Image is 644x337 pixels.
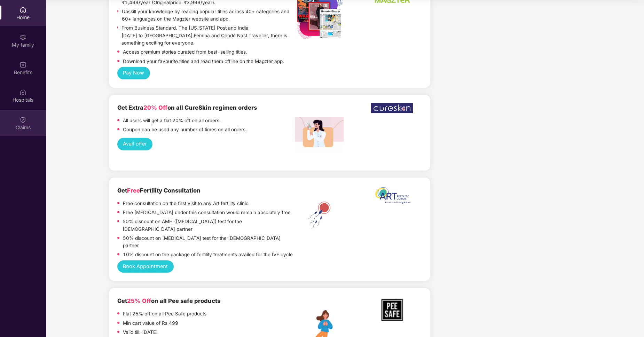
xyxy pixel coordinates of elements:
[123,209,291,216] p: Free [MEDICAL_DATA] under this consultation would remain absolutely free
[123,218,295,233] p: 50% discount on AMH ([MEDICAL_DATA]) test for the [DEMOGRAPHIC_DATA] partner
[19,34,26,41] img: svg+xml;base64,PHN2ZyB3aWR0aD0iMjAiIGhlaWdodD0iMjAiIHZpZXdCb3g9IjAgMCAyMCAyMCIgZmlsbD0ibm9uZSIgeG...
[371,186,413,209] img: ART%20logo%20printable%20jpg.jpg
[123,117,221,124] p: All users will get a flat 20% off on all orders.
[123,58,284,65] p: Download your favourite titles and read them offline on the Magzter app.
[127,187,140,194] span: Free
[123,329,158,336] p: Valid till: [DATE]
[19,116,26,123] img: svg+xml;base64,PHN2ZyBpZD0iQ2xhaW0iIHhtbG5zPSJodHRwOi8vd3d3LnczLm9yZy8yMDAwL3N2ZyIgd2lkdGg9IjIwIi...
[127,297,151,304] span: 25% Off
[123,251,293,258] p: 10% discount on the package of fertility treatments availed for the IVF cycle
[117,260,174,273] button: Book Appointment
[117,297,220,304] b: Get on all Pee safe products
[123,126,247,133] p: Coupon can be used any number of times on all orders.
[143,104,167,111] span: 20% Off
[123,320,178,327] p: Min cart value of Rs 499
[117,67,150,79] button: Pay Now
[117,138,152,150] button: Avail offer
[371,296,413,323] img: PEE_SAFE%20Logo.png
[121,24,295,47] p: From Business Standard, The [US_STATE] Post and India [DATE] to [GEOGRAPHIC_DATA],Femina and Cond...
[117,187,201,194] b: Get Fertility Consultation
[295,200,344,230] img: ART%20Fertility.png
[122,8,295,23] p: Upskill your knowledge by reading popular titles across 40+ categories and 60+ languages on the M...
[19,89,26,96] img: svg+xml;base64,PHN2ZyBpZD0iSG9zcGl0YWxzIiB4bWxucz0iaHR0cDovL3d3dy53My5vcmcvMjAwMC9zdmciIHdpZHRoPS...
[123,48,247,56] p: Access premium stories curated from best-selling titles.
[19,61,26,68] img: svg+xml;base64,PHN2ZyBpZD0iQmVuZWZpdHMiIHhtbG5zPSJodHRwOi8vd3d3LnczLm9yZy8yMDAwL3N2ZyIgd2lkdGg9Ij...
[123,310,206,318] p: Flat 25% off on all Pee Safe products
[295,117,344,154] img: Screenshot%202022-12-27%20at%203.54.05%20PM.png
[117,104,257,111] b: Get Extra on all CureSkin regimen orders
[19,6,26,13] img: svg+xml;base64,PHN2ZyBpZD0iSG9tZSIgeG1sbnM9Imh0dHA6Ly93d3cudzMub3JnLzIwMDAvc3ZnIiB3aWR0aD0iMjAiIG...
[123,235,295,250] p: 50% discount on [MEDICAL_DATA] test for the [DEMOGRAPHIC_DATA] partner
[123,200,249,207] p: Free consultation on the first visit to any Art fertility clinic
[371,103,413,113] img: WhatsApp%20Image%202022-12-23%20at%206.17.28%20PM.jpeg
